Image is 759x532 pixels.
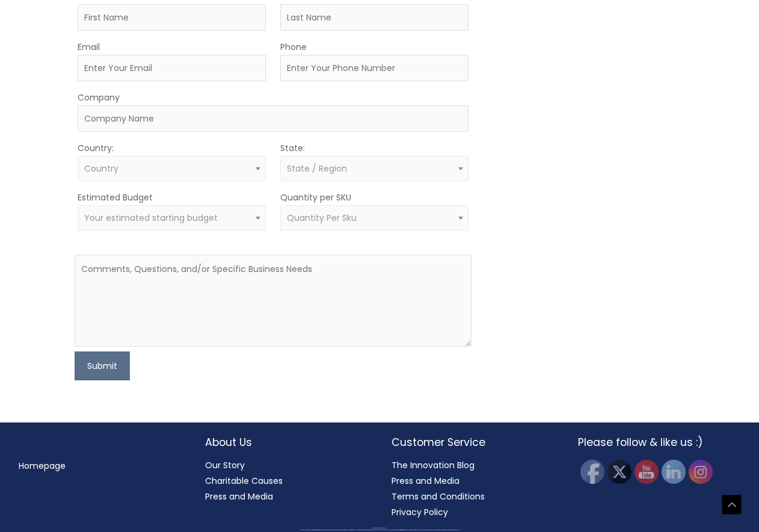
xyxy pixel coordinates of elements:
[280,4,469,31] input: Last Name
[580,460,604,484] img: Facebook
[379,528,387,528] span: Cosmetic Solutions
[78,105,469,132] input: Company Name
[19,458,181,474] nav: Menu
[392,475,459,487] a: Press and Media
[205,457,367,504] nav: About Us
[78,41,100,53] label: Email
[287,162,347,175] span: State / Region
[78,191,153,203] label: Estimated Budget
[607,460,631,484] img: Twitter
[280,142,305,154] label: State:
[78,55,266,81] input: Enter Your Email
[19,460,66,472] a: Homepage
[392,490,485,503] a: Terms and Conditions
[78,91,120,104] label: Company
[280,41,307,53] label: Phone
[75,351,130,380] button: Submit
[578,435,740,450] h2: Please follow & like us :)
[205,459,245,471] a: Our Story
[392,435,554,450] h2: Customer Service
[280,191,351,203] label: Quantity per SKU
[205,435,367,450] h2: About Us
[205,475,283,487] a: Charitable Causes
[392,506,448,518] a: Privacy Policy
[287,212,357,224] span: Quantity Per Sku
[78,142,114,154] label: Country:
[392,459,475,471] a: The Innovation Blog
[21,530,738,531] div: All material on this Website, including design, text, images, logos and sounds, are owned by Cosm...
[280,55,469,81] input: Enter Your Phone Number
[21,528,738,529] div: Copyright © 2025
[84,162,118,175] span: Country
[205,490,273,503] a: Press and Media
[84,212,218,224] span: Your estimated starting budget
[78,4,266,31] input: First Name
[392,457,554,520] nav: Customer Service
